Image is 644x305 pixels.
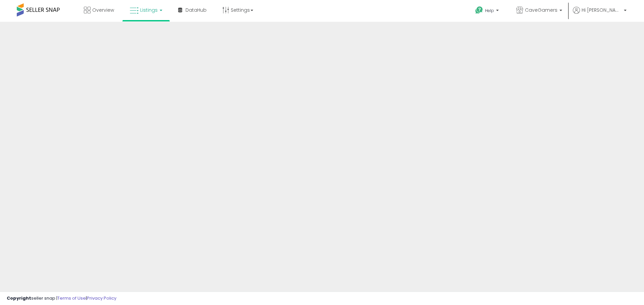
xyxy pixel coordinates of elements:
span: Help [485,8,494,13]
a: Help [470,1,505,22]
span: CaveGamers [525,7,557,13]
strong: Copyright [7,295,31,301]
a: Privacy Policy [87,295,116,301]
span: Overview [92,7,114,13]
a: Hi [PERSON_NAME] [573,7,627,22]
span: Hi [PERSON_NAME] [582,7,622,13]
a: Terms of Use [57,295,86,301]
i: Get Help [475,6,483,14]
div: seller snap | | [7,295,116,302]
span: DataHub [185,7,207,13]
span: Listings [140,7,158,13]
